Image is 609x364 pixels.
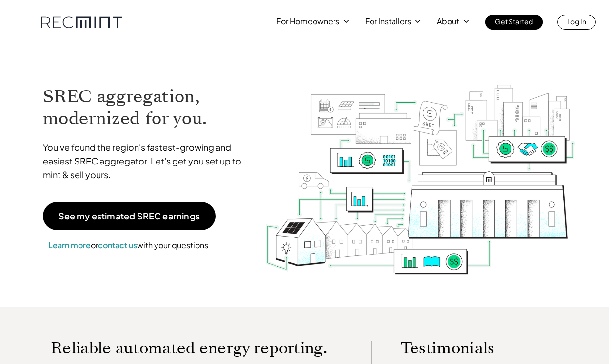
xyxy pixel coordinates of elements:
a: Get Started [485,15,543,30]
p: Log In [567,15,586,28]
p: For Homeowners [276,15,339,28]
a: See my estimated SREC earnings [43,202,216,230]
a: Learn more [48,240,91,250]
p: See my estimated SREC earnings [59,212,200,220]
a: contact us [98,240,137,250]
p: Get Started [495,15,533,28]
p: About [437,15,459,28]
p: Reliable automated energy reporting. [51,341,341,355]
h1: SREC aggregation, modernized for you. [43,86,251,129]
a: Log In [557,15,596,30]
img: RECmint value cycle [265,59,576,277]
p: Testimonials [401,341,546,355]
p: You've found the region's fastest-growing and easiest SREC aggregator. Let's get you set up to mi... [43,141,251,182]
p: or with your questions [43,239,214,252]
p: For Installers [365,15,411,28]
